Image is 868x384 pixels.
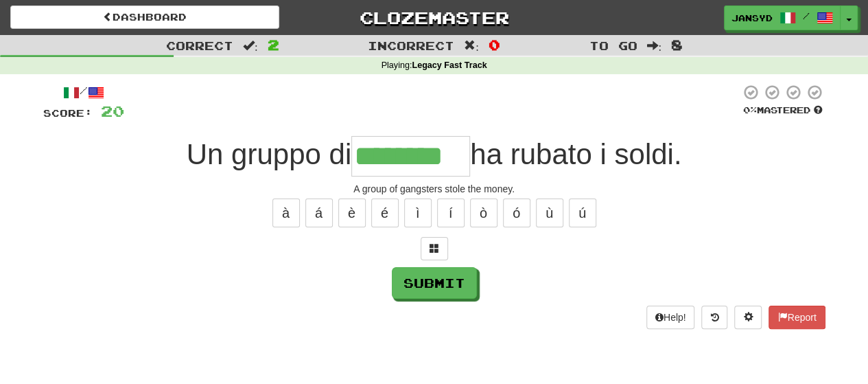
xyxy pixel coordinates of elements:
[437,199,465,227] button: í
[589,38,637,52] span: To go
[305,199,333,227] button: á
[646,306,695,329] button: Help!
[371,199,399,227] button: é
[268,36,279,53] span: 2
[724,5,841,30] a: JanSyd /
[646,40,661,52] span: :
[10,5,279,29] a: Dashboard
[243,40,258,52] span: :
[272,199,300,227] button: à
[412,60,486,70] strong: Legacy Fast Track
[421,237,448,260] button: Switch sentence to multiple choice alt+p
[43,182,825,196] div: A group of gangsters stole the money.
[404,199,432,227] button: ì
[338,199,366,227] button: è
[503,199,530,227] button: ó
[392,267,477,299] button: Submit
[470,138,681,170] span: ha rubato i soldi.
[101,102,124,120] span: 20
[300,5,569,30] a: Clozemaster
[464,40,479,52] span: :
[743,104,757,115] span: 0 %
[731,12,773,24] span: JanSyd
[470,199,497,227] button: ò
[803,11,810,21] span: /
[671,36,683,53] span: 8
[701,306,727,329] button: Round history (alt+y)
[43,107,93,119] span: Score:
[166,38,233,52] span: Correct
[489,36,500,53] span: 0
[536,199,563,227] button: ù
[187,138,352,170] span: Un gruppo di
[769,306,825,329] button: Report
[43,84,124,101] div: /
[569,199,596,227] button: ú
[368,38,454,52] span: Incorrect
[740,104,825,117] div: Mastered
